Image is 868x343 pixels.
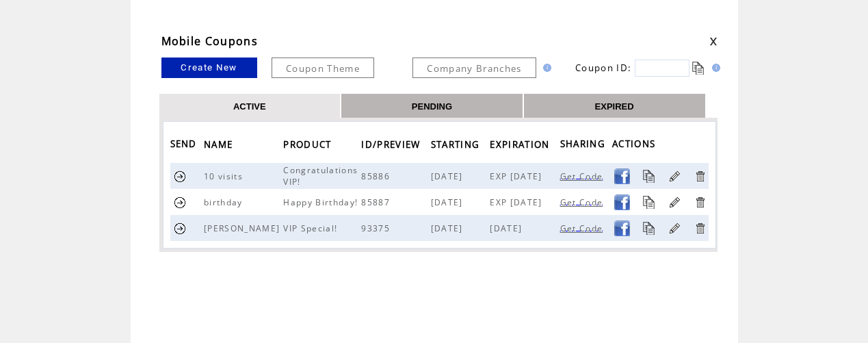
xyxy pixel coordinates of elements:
span: SEND [170,134,200,157]
span: VIP Special! [283,223,341,234]
a: EXPIRED [595,100,634,112]
a: Get Code [560,223,607,231]
a: PENDING [412,100,452,112]
span: Coupon ID: [575,62,631,74]
span: ID/PREVIEW [361,135,423,157]
a: Create New [161,58,257,78]
a: NAME [204,134,239,157]
td: Send Coupon [170,215,204,241]
span: birthday [204,196,246,208]
img: help.gif [539,64,551,72]
span: [DATE] [431,223,466,234]
a: Get Code [560,171,607,179]
span: EXPIRATION [490,135,553,157]
td: Send Coupon [170,163,204,189]
a: Company Branches [412,58,536,78]
span: [DATE] [431,170,466,182]
img: help.gif [708,64,720,72]
span: [PERSON_NAME] [204,223,283,234]
span: 85887 [361,196,393,208]
span: 93375 [361,223,393,234]
span: SHARING [560,134,609,157]
a: STARTING [431,134,487,157]
span: EXP [DATE] [490,196,545,208]
span: Get Code [560,223,607,234]
a: Get Code [560,197,607,205]
span: ACTIONS [612,134,659,157]
span: 10 visits [204,170,246,182]
span: Get Code [560,170,607,182]
span: Get Code [560,196,607,208]
span: STARTING [431,135,484,157]
a: PRODUCT [283,134,338,157]
a: Coupon Theme [272,58,374,78]
span: PRODUCT [283,135,334,157]
span: Happy Birthday! [283,196,361,208]
span: NAME [204,135,236,157]
span: [DATE] [431,196,466,208]
a: ID/PREVIEW [361,134,427,157]
a: ACTIVE [233,100,266,112]
td: Send Coupon [170,189,204,215]
span: EXP [DATE] [490,170,545,182]
a: EXPIRATION [490,134,556,157]
td: Mobile Coupons [161,34,662,49]
span: [DATE] [490,223,525,234]
span: 85886 [361,170,393,182]
span: Congratulations VIP! [283,164,358,188]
